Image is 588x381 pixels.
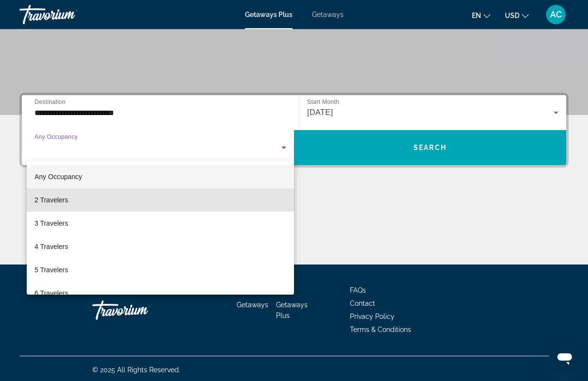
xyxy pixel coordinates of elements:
span: 4 Travelers [35,241,68,252]
span: Any Occupancy [35,173,82,181]
span: 6 Travelers [35,287,68,299]
span: 2 Travelers [35,194,68,206]
span: 5 Travelers [35,264,68,276]
iframe: Button to launch messaging window [549,342,580,373]
span: 3 Travelers [35,217,68,229]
